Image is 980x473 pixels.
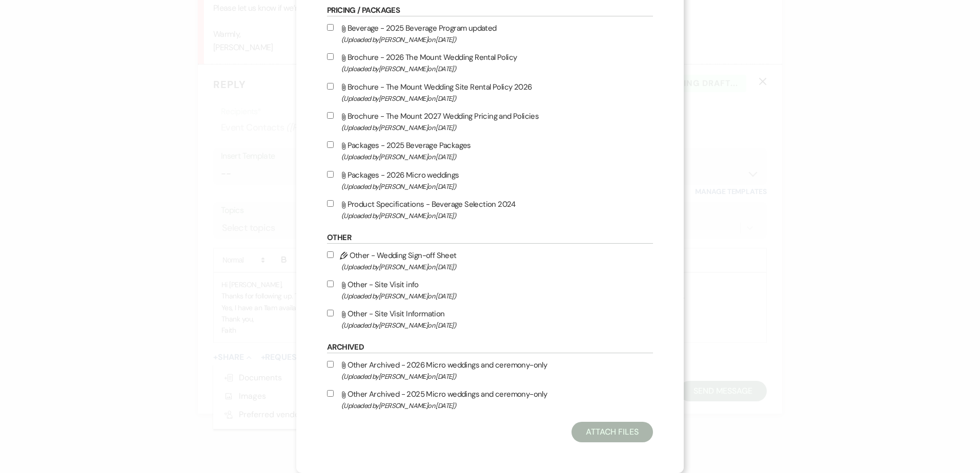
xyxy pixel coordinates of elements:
[327,361,334,368] input: Other Archived - 2026 Micro weddings and ceremony-only(Uploaded by[PERSON_NAME]on [DATE])
[341,290,653,302] span: (Uploaded by [PERSON_NAME] on [DATE] )
[327,200,334,207] input: Product Specifications - Beverage Selection 2024(Uploaded by[PERSON_NAME]on [DATE])
[327,249,653,273] label: Other - Wedding Sign-off Sheet
[327,51,653,75] label: Brochure - 2026 The Mount Wedding Rental Policy
[327,388,653,412] label: Other Archived - 2025 Micro weddings and ceremony-only
[327,278,653,302] label: Other - Site Visit info
[341,122,653,134] span: (Uploaded by [PERSON_NAME] on [DATE] )
[327,112,334,119] input: Brochure - The Mount 2027 Wedding Pricing and Policies(Uploaded by[PERSON_NAME]on [DATE])
[327,232,653,244] h6: Other
[327,110,653,134] label: Brochure - The Mount 2027 Wedding Pricing and Policies
[327,358,653,382] label: Other Archived - 2026 Micro weddings and ceremony-only
[571,422,653,442] button: Attach Files
[327,171,334,178] input: Packages - 2026 Micro weddings(Uploaded by[PERSON_NAME]on [DATE])
[341,400,653,412] span: (Uploaded by [PERSON_NAME] on [DATE] )
[327,342,653,353] h6: Archived
[327,21,653,46] label: Beverage - 2025 Beverage Program updated
[327,390,334,397] input: Other Archived - 2025 Micro weddings and ceremony-only(Uploaded by[PERSON_NAME]on [DATE])
[341,319,653,331] span: (Uploaded by [PERSON_NAME] on [DATE] )
[327,83,334,90] input: Brochure - The Mount Wedding Site Rental Policy 2026(Uploaded by[PERSON_NAME]on [DATE])
[341,371,653,382] span: (Uploaded by [PERSON_NAME] on [DATE] )
[341,181,653,192] span: (Uploaded by [PERSON_NAME] on [DATE] )
[327,80,653,104] label: Brochure - The Mount Wedding Site Rental Policy 2026
[327,168,653,192] label: Packages - 2026 Micro weddings
[327,53,334,60] input: Brochure - 2026 The Mount Wedding Rental Policy(Uploaded by[PERSON_NAME]on [DATE])
[327,141,334,148] input: Packages - 2025 Beverage Packages(Uploaded by[PERSON_NAME]on [DATE])
[341,261,653,273] span: (Uploaded by [PERSON_NAME] on [DATE] )
[327,139,653,163] label: Packages - 2025 Beverage Packages
[327,24,334,31] input: Beverage - 2025 Beverage Program updated(Uploaded by[PERSON_NAME]on [DATE])
[341,63,653,75] span: (Uploaded by [PERSON_NAME] on [DATE] )
[327,5,653,16] h6: Pricing / Packages
[327,251,334,258] input: Other - Wedding Sign-off Sheet(Uploaded by[PERSON_NAME]on [DATE])
[327,307,653,331] label: Other - Site Visit Information
[341,34,653,46] span: (Uploaded by [PERSON_NAME] on [DATE] )
[327,198,653,222] label: Product Specifications - Beverage Selection 2024
[341,93,653,104] span: (Uploaded by [PERSON_NAME] on [DATE] )
[327,281,334,287] input: Other - Site Visit info(Uploaded by[PERSON_NAME]on [DATE])
[341,151,653,163] span: (Uploaded by [PERSON_NAME] on [DATE] )
[327,310,334,316] input: Other - Site Visit Information(Uploaded by[PERSON_NAME]on [DATE])
[341,210,653,222] span: (Uploaded by [PERSON_NAME] on [DATE] )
